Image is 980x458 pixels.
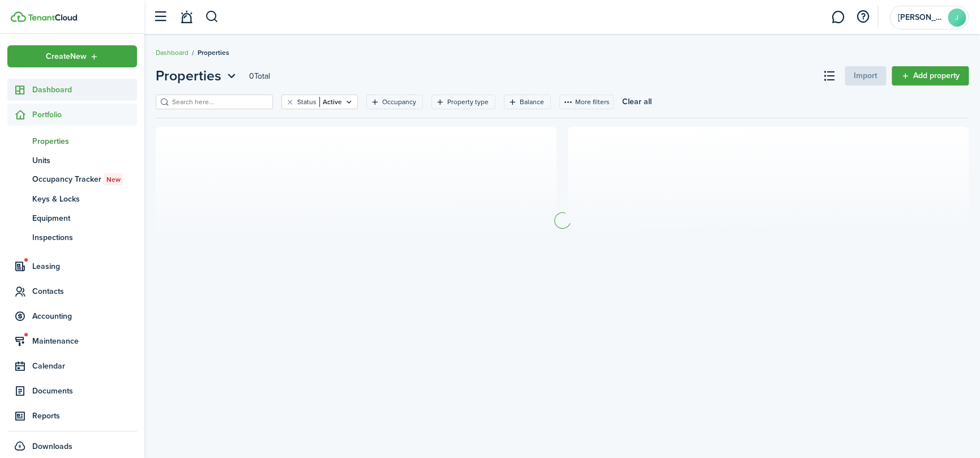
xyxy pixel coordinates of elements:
[297,97,316,107] filter-tag-label: Status
[169,97,269,108] input: Search here...
[32,109,137,121] span: Portfolio
[32,385,137,397] span: Documents
[156,66,239,86] button: Properties
[32,84,137,96] span: Dashboard
[156,66,239,86] button: Open menu
[319,97,342,107] filter-tag-value: Active
[32,335,137,347] span: Maintenance
[559,95,614,109] button: More filters
[431,95,495,109] filter-tag: Open filter
[366,95,423,109] filter-tag: Open filter
[32,212,137,224] span: Equipment
[504,95,551,109] filter-tag: Open filter
[32,440,72,452] span: Downloads
[149,6,171,28] button: Open sidebar
[11,11,26,22] img: TenantCloud
[285,97,295,106] button: Clear filter
[32,410,137,422] span: Reports
[281,95,358,109] filter-tag: Open filter
[32,155,137,166] span: Units
[7,208,137,228] a: Equipment
[249,70,270,82] header-page-total: 0 Total
[622,95,652,109] button: Clear all
[32,260,137,272] span: Leasing
[7,405,137,427] a: Reports
[827,3,849,32] a: Messaging
[7,131,137,151] a: Properties
[7,170,137,189] a: Occupancy TrackerNew
[106,174,121,185] span: New
[32,310,137,322] span: Accounting
[7,189,137,208] a: Keys & Locks
[447,97,489,107] filter-tag-label: Property type
[553,211,572,230] img: Loading
[32,232,137,243] span: Inspections
[520,97,544,107] filter-tag-label: Balance
[32,285,137,297] span: Contacts
[32,173,137,186] span: Occupancy Tracker
[198,48,229,58] span: Properties
[382,97,416,107] filter-tag-label: Occupancy
[28,14,77,21] img: TenantCloud
[898,14,943,22] span: Joe
[32,360,137,372] span: Calendar
[845,66,886,85] import-btn: Import
[7,45,137,67] button: Open menu
[205,7,219,27] button: Search
[7,79,137,101] a: Dashboard
[892,66,969,85] a: Add property
[32,193,137,205] span: Keys & Locks
[156,48,189,58] a: Dashboard
[853,7,872,27] button: Open resource center
[948,8,966,27] avatar-text: J
[32,135,137,147] span: Properties
[176,3,197,32] a: Notifications
[7,151,137,170] a: Units
[46,53,87,61] span: Create New
[156,66,221,86] span: Properties
[7,228,137,247] a: Inspections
